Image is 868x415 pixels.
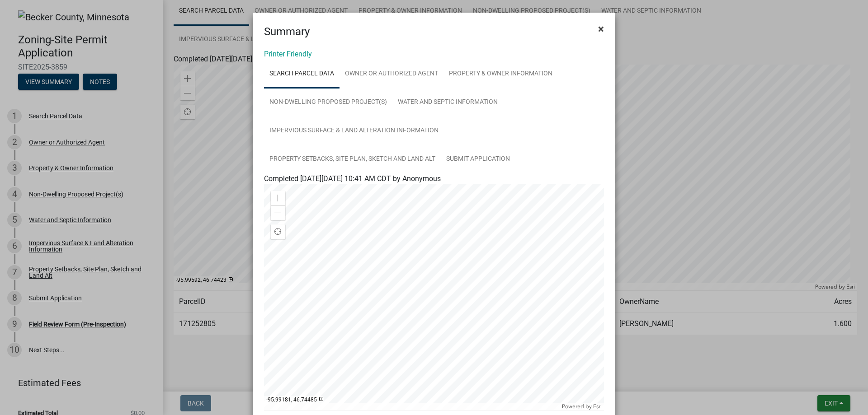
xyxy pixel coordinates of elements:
[264,88,392,117] a: Non-Dwelling Proposed Project(s)
[264,117,444,145] a: Impervious Surface & Land Alteration Information
[271,205,285,220] div: Zoom out
[441,145,515,174] a: Submit Application
[264,50,312,58] a: Printer Friendly
[264,145,441,174] a: Property Setbacks, Site Plan, Sketch and Land Alt
[560,403,604,410] div: Powered by
[264,174,441,183] span: Completed [DATE][DATE] 10:41 AM CDT by Anonymous
[443,60,558,89] a: Property & Owner Information
[264,60,340,89] a: Search Parcel Data
[264,23,310,40] h4: Summary
[271,224,285,239] div: Find my location
[591,16,611,42] button: Close
[392,88,503,117] a: Water and Septic Information
[598,23,604,35] span: ×
[271,191,285,205] div: Zoom in
[340,60,443,89] a: Owner or Authorized Agent
[593,403,602,410] a: Esri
